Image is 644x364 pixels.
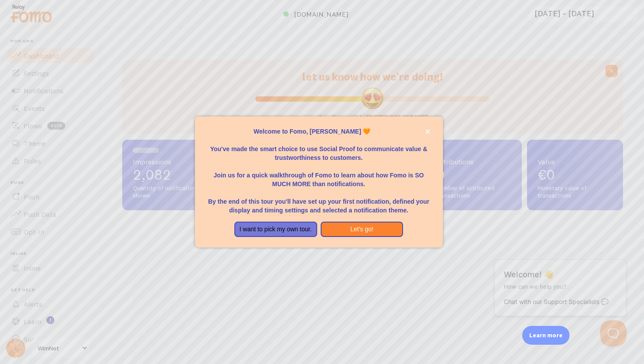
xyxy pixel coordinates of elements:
button: I want to pick my own tour. [234,222,317,237]
p: Welcome to Fomo, [PERSON_NAME] 🧡 [205,127,432,136]
p: You've made the smart choice to use Social Proof to communicate value & trustworthiness to custom... [205,136,432,162]
div: Learn more [522,326,570,345]
button: close, [423,127,432,136]
button: Let's go! [321,222,403,237]
p: Learn more [529,331,563,339]
div: Welcome to Fomo, Sören Dejonghe 🧡You&amp;#39;ve made the smart choice to use Social Proof to comm... [195,117,443,248]
p: Join us for a quick walkthrough of Fomo to learn about how Fomo is SO MUCH MORE than notifications. [205,162,432,188]
p: By the end of this tour you'll have set up your first notification, defined your display and timi... [205,188,432,215]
